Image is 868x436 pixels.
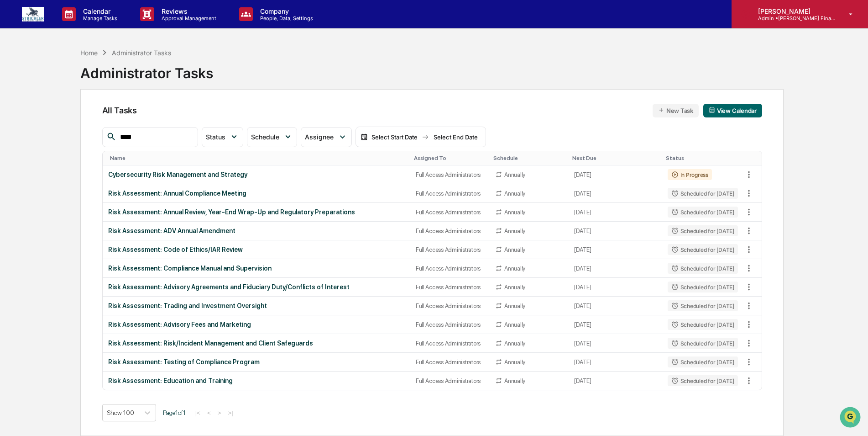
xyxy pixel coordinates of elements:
[163,409,186,416] span: Page 1 of 1
[416,265,484,272] div: Full Access Administrators
[110,155,407,161] div: Toggle SortBy
[18,133,58,142] span: Data Lookup
[504,378,525,384] div: Annually
[361,133,368,141] img: calendar
[569,222,662,240] td: [DATE]
[504,190,525,197] div: Annually
[569,334,662,353] td: [DATE]
[504,284,525,291] div: Annually
[80,58,213,81] div: Administrator Tasks
[370,133,420,141] div: Select Start Date
[504,340,525,347] div: Annually
[225,409,235,417] button: >|
[416,209,484,216] div: Full Access Administrators
[108,283,405,291] div: Risk Assessment: Advisory Agreements and Fiduciary Duty/Conflicts of Interest
[108,227,405,234] div: Risk Assessment: ADV Annual Amendment
[569,353,662,372] td: [DATE]
[504,303,525,309] div: Annually
[91,155,110,162] span: Pylon
[668,300,738,311] div: Scheduled for [DATE]
[504,228,525,234] div: Annually
[193,409,203,417] button: |<
[108,321,405,328] div: Risk Assessment: Advisory Fees and Marketing
[5,112,63,128] a: 🖐️Preclearance
[668,338,738,349] div: Scheduled for [DATE]
[504,321,525,328] div: Annually
[416,246,484,253] div: Full Access Administrators
[108,302,405,309] div: Risk Assessment: Trading and Investment Oversight
[155,73,166,84] button: Start new chat
[22,7,44,21] img: logo
[414,155,486,161] div: Toggle SortBy
[416,303,484,309] div: Full Access Administrators
[668,263,738,274] div: Scheduled for [DATE]
[668,375,738,386] div: Scheduled for [DATE]
[108,340,405,347] div: Risk Assessment: Risk/Incident Management and Client Safeguards
[493,155,565,161] div: Toggle SortBy
[80,49,98,57] div: Home
[108,358,405,366] div: Risk Assessment: Testing of Compliance Program
[9,19,166,34] p: How can we help?
[5,129,61,145] a: 🔎Data Lookup
[108,171,405,178] div: Cybersecurity Risk Management and Strategy
[108,377,405,384] div: Risk Assessment: Education and Training
[504,209,525,216] div: Annually
[569,259,662,278] td: [DATE]
[668,188,738,199] div: Scheduled for [DATE]
[668,169,712,180] div: In Progress
[504,171,525,178] div: Annually
[504,246,525,253] div: Annually
[668,282,738,292] div: Scheduled for [DATE]
[416,359,484,366] div: Full Access Administrators
[572,155,658,161] div: Toggle SortBy
[668,225,738,236] div: Scheduled for [DATE]
[668,207,738,218] div: Scheduled for [DATE]
[751,7,836,15] p: [PERSON_NAME]
[668,356,738,367] div: Scheduled for [DATE]
[703,104,762,117] button: View Calendar
[64,154,110,162] a: Powered byPylon
[416,190,484,197] div: Full Access Administrators
[504,265,525,272] div: Annually
[102,106,137,115] span: All Tasks
[422,133,429,141] img: arrow right
[154,15,221,21] p: Approval Management
[668,319,738,330] div: Scheduled for [DATE]
[66,116,73,123] div: 🗄️
[204,409,214,417] button: <
[9,116,16,123] div: 🖐️
[416,378,484,384] div: Full Access Administrators
[31,79,115,86] div: We're available if you need us!
[76,7,122,15] p: Calendar
[416,340,484,347] div: Full Access Administrators
[154,7,221,15] p: Reviews
[569,203,662,222] td: [DATE]
[569,315,662,334] td: [DATE]
[666,155,740,161] div: Toggle SortBy
[431,133,481,141] div: Select End Date
[63,112,117,128] a: 🗄️Attestations
[9,70,26,86] img: 1746055101610-c473b297-6a78-478c-a979-82029cc54cd1
[112,49,171,57] div: Administrator Tasks
[709,107,715,113] img: calendar
[253,7,318,15] p: Company
[416,228,484,234] div: Full Access Administrators
[31,70,150,79] div: Start new chat
[569,297,662,315] td: [DATE]
[416,284,484,291] div: Full Access Administrators
[569,278,662,297] td: [DATE]
[416,321,484,328] div: Full Access Administrators
[9,133,16,141] div: 🔎
[504,359,525,366] div: Annually
[839,406,863,431] iframe: Open customer support
[251,133,279,141] span: Schedule
[305,133,334,141] span: Assignee
[206,133,225,141] span: Status
[108,246,405,253] div: Risk Assessment: Code of Ethics/IAR Review
[569,165,662,184] td: [DATE]
[18,115,59,124] span: Preclearance
[751,15,836,21] p: Admin • [PERSON_NAME] Financial Group
[653,104,699,117] button: New Task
